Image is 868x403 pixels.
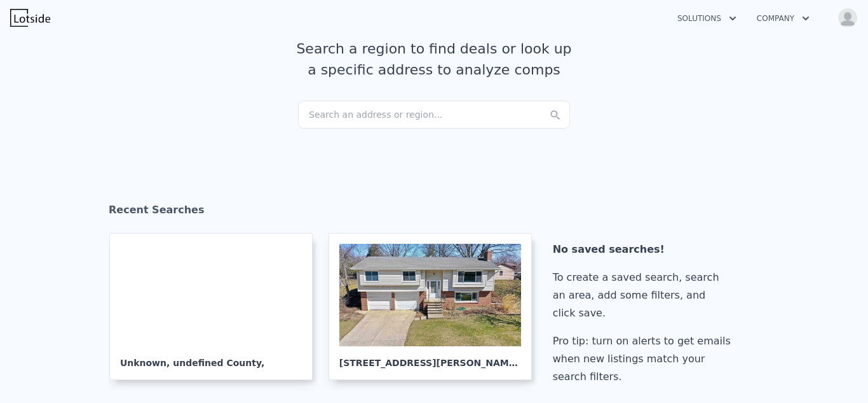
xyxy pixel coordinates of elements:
[837,8,858,28] img: avatar
[747,7,820,30] button: Company
[292,38,576,80] div: Search a region to find deals or look up a specific address to analyze comps
[339,346,521,369] div: [STREET_ADDRESS][PERSON_NAME] , Green Bay
[10,9,50,27] img: Lotside
[298,101,570,129] div: Search an address or region...
[553,241,736,258] div: No saved searches!
[120,346,302,369] div: Unknown , undefined County
[553,269,736,322] div: To create a saved search, search an area, add some filters, and click save.
[261,358,264,368] span: ,
[109,233,323,380] a: Unknown, undefined County,
[553,332,736,386] div: Pro tip: turn on alerts to get emails when new listings match your search filters.
[329,233,542,380] a: [STREET_ADDRESS][PERSON_NAME], Green Bay
[667,7,747,30] button: Solutions
[109,192,759,233] div: Recent Searches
